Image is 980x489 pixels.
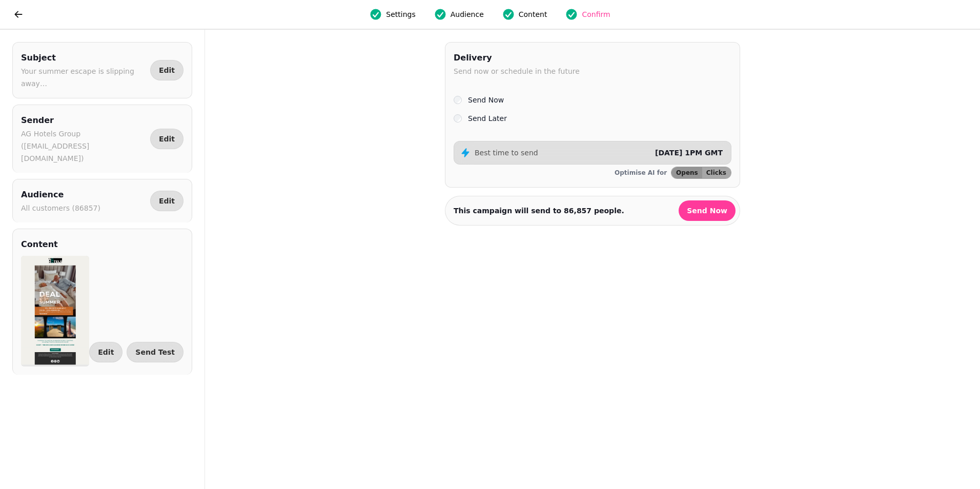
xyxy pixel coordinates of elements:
[135,349,175,356] span: Send Test
[21,51,146,65] h2: Subject
[127,342,183,362] button: Send Test
[468,94,504,106] label: Send Now
[150,129,183,149] button: Edit
[475,148,538,158] p: Best time to send
[687,207,727,214] span: Send Now
[679,200,736,221] button: Send Now
[21,202,100,214] p: All customers (86857)
[150,60,183,80] button: Edit
[451,9,484,19] span: Audience
[582,9,610,19] span: Confirm
[98,349,114,356] span: Edit
[454,51,580,65] h2: Delivery
[159,197,175,205] span: Edit
[454,65,580,77] p: Send now or schedule in the future
[150,191,183,211] button: Edit
[519,9,547,19] span: Content
[21,188,100,202] h2: Audience
[468,112,507,125] label: Send Later
[564,207,591,215] strong: 86,857
[671,167,702,178] button: Opens
[159,135,175,142] span: Edit
[454,206,624,216] p: This campaign will send to people.
[702,167,731,178] button: Clicks
[706,170,726,176] span: Clicks
[676,170,698,176] span: Opens
[89,342,122,362] button: Edit
[21,128,146,165] p: AG Hotels Group ([EMAIL_ADDRESS][DOMAIN_NAME])
[8,4,29,25] button: go back
[21,65,146,90] p: Your summer escape is slipping away…
[21,237,58,252] h2: Content
[655,149,723,157] span: [DATE] 1PM GMT
[615,169,667,177] p: Optimise AI for
[159,67,175,74] span: Edit
[386,9,415,19] span: Settings
[21,113,146,128] h2: Sender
